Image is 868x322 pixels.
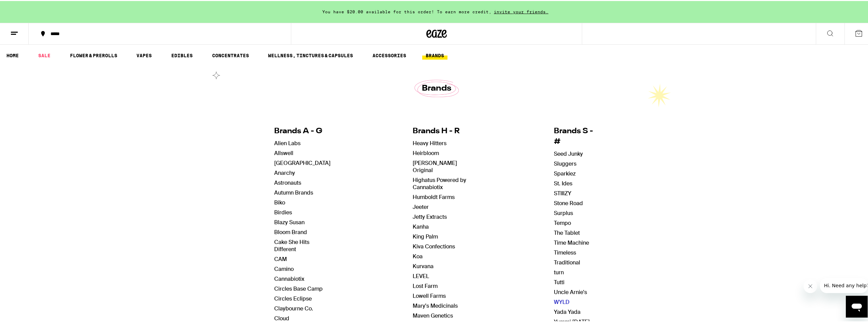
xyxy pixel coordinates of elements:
a: STIIIZY [554,189,571,196]
a: Astronauts [274,178,301,185]
a: Seed Junky [554,149,583,156]
a: Stone Road [554,199,583,206]
a: ACCESSORIES [369,50,410,59]
a: Autumn Brands [274,188,313,195]
a: Circles Base Camp [274,284,323,291]
a: Mary's Medicinals [413,301,458,308]
a: Lowell Farms [413,291,446,298]
span: invite your friends. [491,9,551,13]
a: [PERSON_NAME] Original [413,158,457,173]
a: Timeless [554,248,576,255]
a: Traditional [554,258,580,265]
a: Koa [413,252,423,259]
a: Maven Genetics [413,311,453,318]
h4: Brands H - R [413,125,472,136]
a: Sparkiez [554,169,576,176]
a: Kurvana [413,262,433,269]
a: Surplus [554,209,573,216]
a: The Tablet [554,228,580,235]
a: FLOWER & PREROLLS [67,50,121,59]
a: Time Machine [554,238,589,245]
a: [GEOGRAPHIC_DATA] [274,158,330,166]
a: Birdies [274,208,292,215]
span: Hi. Need any help? [4,5,49,10]
a: Blazy Susan [274,218,305,225]
a: Claybourne Co. [274,304,313,311]
a: LEVEL [413,272,429,279]
a: Cake She Hits Different [274,237,309,252]
a: Circles Eclipse [274,294,312,301]
a: Sluggers [554,159,576,166]
a: Jetty Extracts [413,212,447,219]
a: Heavy Hitters [413,139,446,146]
a: Cloud [274,314,289,321]
a: SALE [35,50,54,59]
a: Alien Labs [274,139,300,146]
a: EDIBLES [168,50,196,59]
h4: Brands A - G [274,125,330,136]
iframe: Message from company [820,277,868,292]
a: Allswell [274,149,293,156]
a: St. Ides [554,179,572,186]
a: Bloom Brand [274,228,307,235]
a: Uncle Arnie's [554,288,587,295]
a: Kanha [413,222,429,229]
a: turn [554,268,564,275]
h1: Brands [422,82,451,93]
a: Tempo [554,218,571,226]
span: You have $20.00 available for this order! To earn more credit, [322,9,491,13]
a: CONCENTRATES [209,50,252,59]
a: Lost Farm [413,281,438,289]
a: Anarchy [274,168,295,175]
a: Cannabiotix [274,274,304,281]
a: Heirbloom [413,149,439,156]
a: CAM [274,255,287,262]
a: BRANDS [422,50,447,59]
a: Humboldt Farms [413,193,455,200]
a: Biko [274,198,285,205]
a: WELLNESS, TINCTURES & CAPSULES [265,50,356,59]
a: King Palm [413,232,438,239]
a: Camino [274,264,294,272]
a: Yada Yada [554,307,580,315]
a: Kiva Confections [413,242,455,249]
h4: Brands S - # [554,125,599,146]
a: VAPES [133,50,155,59]
a: Tutti [554,278,564,285]
a: Highatus Powered by Cannabiotix [413,175,466,190]
iframe: Button to launch messaging window [846,295,868,317]
a: HOME [3,50,22,59]
iframe: Close message [804,278,817,292]
a: WYLD [554,297,570,305]
a: Jeeter [413,202,429,210]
